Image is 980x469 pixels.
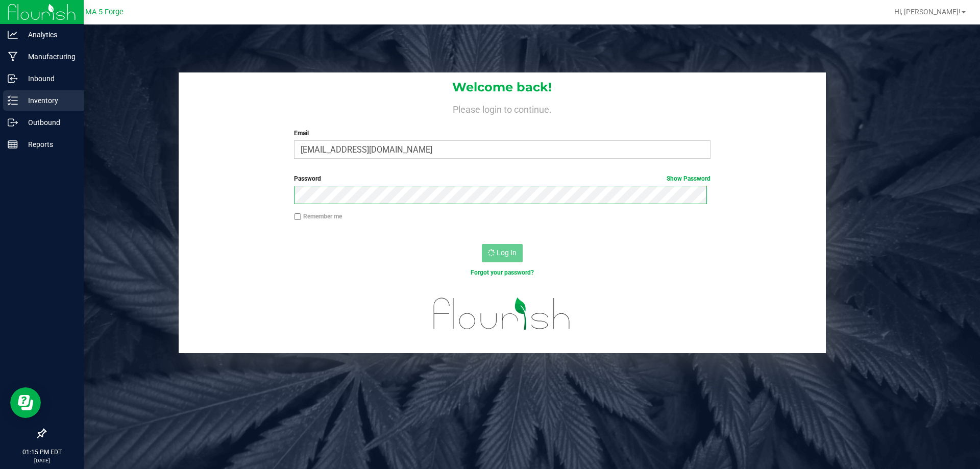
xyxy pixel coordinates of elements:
label: Remember me [294,212,342,221]
span: Hi, [PERSON_NAME]! [894,8,961,16]
span: Password [294,175,321,182]
inline-svg: Inventory [8,95,18,106]
input: Remember me [294,213,301,220]
p: Outbound [18,116,79,129]
img: flourish_logo.svg [421,288,583,340]
inline-svg: Inbound [8,73,18,84]
h1: Welcome back! [179,81,826,94]
p: Inventory [18,94,79,107]
span: Log In [497,249,517,257]
inline-svg: Reports [8,139,18,150]
p: Reports [18,138,79,151]
iframe: Resource center [10,387,41,418]
span: MA 5 Forge [85,8,124,16]
inline-svg: Analytics [8,30,18,40]
p: [DATE] [5,457,79,464]
button: Log In [482,244,523,262]
h4: Please login to continue. [179,102,826,114]
p: 01:15 PM EDT [5,448,79,457]
a: Forgot your password? [471,269,534,276]
label: Email [294,129,710,138]
inline-svg: Manufacturing [8,52,18,62]
inline-svg: Outbound [8,117,18,128]
p: Inbound [18,72,79,85]
p: Analytics [18,29,79,41]
a: Show Password [667,175,710,182]
p: Manufacturing [18,51,79,63]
